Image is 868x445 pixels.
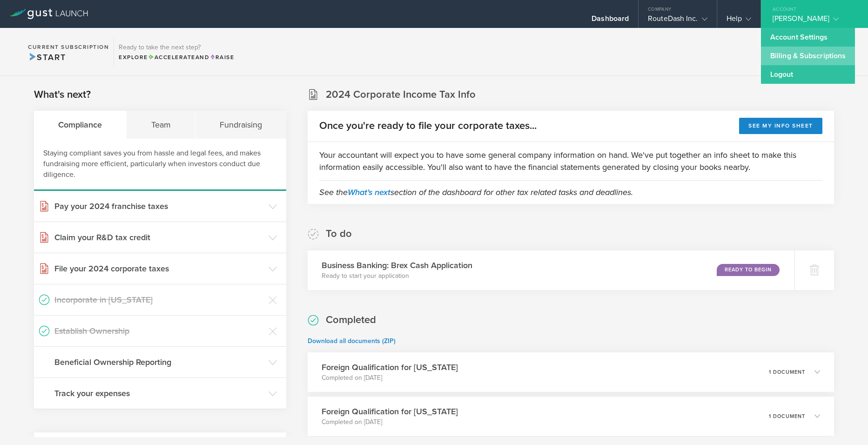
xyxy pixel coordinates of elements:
h2: Completed [326,313,376,327]
div: Dashboard [592,14,629,28]
a: What's next [348,187,390,197]
h3: Business Banking: Brex Cash Application [322,259,472,271]
h2: What's next? [34,88,91,101]
p: 1 document [769,370,805,375]
em: See the section of the dashboard for other tax related tasks and deadlines. [319,187,633,197]
div: Staying compliant saves you from hassle and legal fees, and makes fundraising more efficient, par... [34,139,286,191]
h3: Foreign Qualification for [US_STATE] [322,405,458,418]
div: Ready to take the next step?ExploreAccelerateandRaise [114,37,239,66]
div: Explore [119,53,234,61]
a: Download all documents (ZIP) [308,337,396,345]
button: See my info sheet [739,118,822,134]
span: Start [28,52,66,62]
h3: Incorporate in [US_STATE] [54,294,264,306]
div: Business Banking: Brex Cash ApplicationReady to start your applicationReady to Begin [308,250,794,290]
div: [PERSON_NAME] [773,14,852,28]
p: Your accountant will expect you to have some general company information on hand. We've put toget... [319,149,822,173]
h3: File your 2024 corporate taxes [54,263,264,275]
h3: Claim your R&D tax credit [54,231,264,243]
h3: Establish Ownership [54,325,264,337]
h2: Once you're ready to file your corporate taxes... [319,119,537,133]
div: Compliance [34,111,127,139]
div: Ready to Begin [717,264,780,276]
p: Completed on [DATE] [322,373,458,383]
h3: Ready to take the next step? [119,44,234,51]
p: Ready to start your application [322,271,472,281]
h2: 2024 Corporate Income Tax Info [326,88,476,101]
iframe: Chat Widget [821,400,868,445]
h2: Current Subscription [28,44,109,50]
h3: Track your expenses [54,387,264,399]
div: Fundraising [195,111,286,139]
span: and [148,54,210,61]
span: Accelerate [148,54,195,61]
h3: Beneficial Ownership Reporting [54,356,264,368]
h3: Foreign Qualification for [US_STATE] [322,361,458,373]
span: Raise [209,54,234,61]
h3: Pay your 2024 franchise taxes [54,200,264,212]
p: Completed on [DATE] [322,418,458,427]
div: Help [727,14,751,28]
h2: To do [326,227,352,241]
div: Team [127,111,195,139]
p: 1 document [769,414,805,419]
div: RouteDash Inc. [648,14,707,28]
